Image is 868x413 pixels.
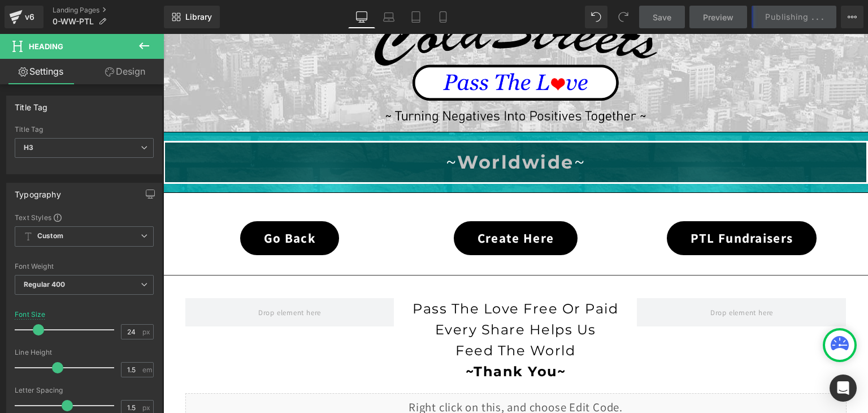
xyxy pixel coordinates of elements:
button: Undo [585,6,607,28]
b: Custom [37,231,63,241]
div: Open Intercom Messenger [830,375,857,402]
div: Title Tag [15,126,154,134]
a: Create Here [290,187,414,222]
span: Pass The Love Free Or Paid [249,266,455,283]
a: Go Back [77,187,176,222]
div: Line Height [15,349,154,356]
button: More [841,6,863,28]
div: Title Tag [15,96,48,112]
span: ~ [283,117,294,139]
div: v6 [23,10,37,24]
button: Redo [612,6,635,28]
span: Heading [29,42,63,51]
div: Font Weight [15,263,154,270]
a: Design [84,59,166,84]
a: New Library [164,6,220,28]
a: Mobile [429,6,457,28]
a: v6 [5,6,44,28]
span: 0-WW-PTL [53,17,94,26]
div: Font Size [15,311,46,319]
div: Typography [15,183,61,199]
span: Feed The World [292,308,412,346]
b: H3 [24,143,33,152]
a: Landing Pages [53,6,164,15]
span: px [142,404,152,411]
span: Library [185,12,212,22]
a: PTL Fundraisers [504,187,654,222]
span: ~ [411,117,423,139]
b: Regular 400 [24,280,66,289]
a: Preview [689,6,747,28]
span: Worldwide [294,117,411,139]
div: Letter Spacing [15,386,154,394]
a: Tablet [402,6,429,28]
div: Text Styles [15,213,154,222]
span: px [142,328,152,335]
strong: ~Thank You~ [302,329,403,346]
a: Laptop [375,6,402,28]
span: Save [653,11,671,23]
span: em [142,366,152,373]
a: Desktop [348,6,375,28]
span: Every Share Helps Us [272,287,433,304]
span: Preview [703,11,734,23]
